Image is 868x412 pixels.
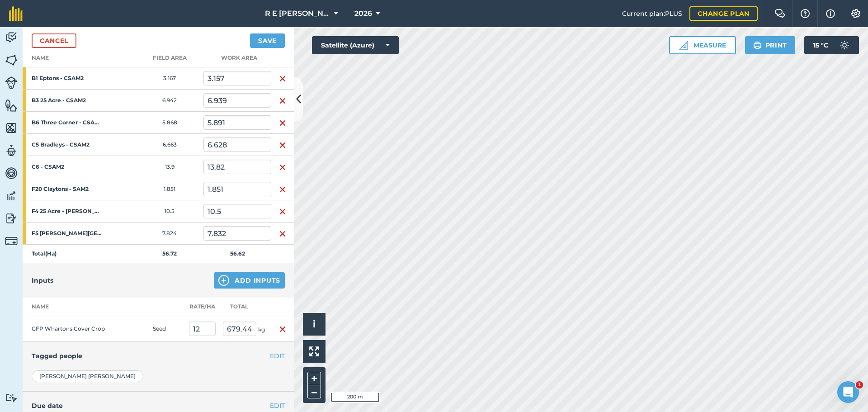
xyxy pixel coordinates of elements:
[354,8,372,19] span: 2026
[23,316,113,342] td: GFP Whartons Cover Crop
[32,119,102,126] strong: B6 Three Corner - CSAM2
[837,381,859,403] iframe: Intercom live chat
[279,228,286,239] img: svg+xml;base64,PHN2ZyB4bWxucz0iaHR0cDovL3d3dy53My5vcmcvMjAwMC9zdmciIHdpZHRoPSIxNiIgaGVpZ2h0PSIyNC...
[279,162,286,173] img: svg+xml;base64,PHN2ZyB4bWxucz0iaHR0cDovL3d3dy53My5vcmcvMjAwMC9zdmciIHdpZHRoPSIxNiIgaGVpZ2h0PSIyNC...
[265,8,330,19] span: R E [PERSON_NAME]
[279,95,286,106] img: svg+xml;base64,PHN2ZyB4bWxucz0iaHR0cDovL3d3dy53My5vcmcvMjAwMC9zdmciIHdpZHRoPSIxNiIgaGVpZ2h0PSIyNC...
[32,208,102,215] strong: F4 25 Acre - [PERSON_NAME] 2
[250,33,285,48] button: Save
[307,372,321,385] button: +
[219,298,271,316] th: Total
[5,235,18,247] img: svg+xml;base64,PD94bWwgdmVyc2lvbj0iMS4wIiBlbmNvZGluZz0idXRmLTgiPz4KPCEtLSBHZW5lcmF0b3I6IEFkb2JlIE...
[303,313,325,336] button: i
[218,275,229,286] img: svg+xml;base64,PHN2ZyB4bWxucz0iaHR0cDovL3d3dy53My5vcmcvMjAwMC9zdmciIHdpZHRoPSIxNCIgaGVpZ2h0PSIyNC...
[219,316,271,342] td: kg
[800,9,811,18] img: A question mark icon
[136,49,203,67] th: Field Area
[679,41,688,50] img: Ruler icon
[5,393,18,402] img: svg+xml;base64,PD94bWwgdmVyc2lvbj0iMS4wIiBlbmNvZGluZz0idXRmLTgiPz4KPCEtLSBHZW5lcmF0b3I6IEFkb2JlIE...
[856,381,863,388] span: 1
[32,163,102,170] strong: C6 - CSAM2
[669,36,736,54] button: Measure
[270,401,285,411] button: EDIT
[32,230,102,237] strong: F5 [PERSON_NAME][GEOGRAPHIC_DATA][STREET_ADDRESS][PERSON_NAME]
[23,49,136,67] th: Name
[136,178,203,200] td: 1.851
[279,324,286,335] img: svg+xml;base64,PHN2ZyB4bWxucz0iaHR0cDovL3d3dy53My5vcmcvMjAwMC9zdmciIHdpZHRoPSIxNiIgaGVpZ2h0PSIyNC...
[32,401,285,411] h4: Due date
[689,6,758,21] a: Change plan
[5,212,18,225] img: svg+xml;base64,PD94bWwgdmVyc2lvbj0iMS4wIiBlbmNvZGluZz0idXRmLTgiPz4KPCEtLSBHZW5lcmF0b3I6IEFkb2JlIE...
[32,97,102,104] strong: B3 25 Acre - CSAM2
[214,272,285,289] button: Add Inputs
[230,250,245,257] strong: 56.62
[5,166,18,180] img: svg+xml;base64,PD94bWwgdmVyc2lvbj0iMS4wIiBlbmNvZGluZz0idXRmLTgiPz4KPCEtLSBHZW5lcmF0b3I6IEFkb2JlIE...
[5,99,18,112] img: svg+xml;base64,PHN2ZyB4bWxucz0iaHR0cDovL3d3dy53My5vcmcvMjAwMC9zdmciIHdpZHRoPSI1NiIgaGVpZ2h0PSI2MC...
[136,223,203,245] td: 7.824
[149,316,185,342] td: Seed
[136,112,203,134] td: 5.868
[5,189,18,203] img: svg+xml;base64,PD94bWwgdmVyc2lvbj0iMS4wIiBlbmNvZGluZz0idXRmLTgiPz4KPCEtLSBHZW5lcmF0b3I6IEFkb2JlIE...
[5,31,18,44] img: svg+xml;base64,PD94bWwgdmVyc2lvbj0iMS4wIiBlbmNvZGluZz0idXRmLTgiPz4KPCEtLSBHZW5lcmF0b3I6IEFkb2JlIE...
[804,36,859,54] button: 15 °C
[813,36,828,54] span: 15 ° C
[32,75,102,82] strong: B1 Eptons - CSAM2
[32,351,285,361] h4: Tagged people
[835,36,854,54] img: svg+xml;base64,PD94bWwgdmVyc2lvbj0iMS4wIiBlbmNvZGluZz0idXRmLTgiPz4KPCEtLSBHZW5lcmF0b3I6IEFkb2JlIE...
[279,140,286,151] img: svg+xml;base64,PHN2ZyB4bWxucz0iaHR0cDovL3d3dy53My5vcmcvMjAwMC9zdmciIHdpZHRoPSIxNiIgaGVpZ2h0PSIyNC...
[312,36,399,54] button: Satellite (Azure)
[32,370,143,382] div: [PERSON_NAME] [PERSON_NAME]
[136,134,203,156] td: 6.663
[850,9,861,18] img: A cog icon
[136,90,203,112] td: 6.942
[622,9,682,19] span: Current plan : PLUS
[753,40,762,51] img: svg+xml;base64,PHN2ZyB4bWxucz0iaHR0cDovL3d3dy53My5vcmcvMjAwMC9zdmciIHdpZHRoPSIxOSIgaGVpZ2h0PSIyNC...
[279,206,286,217] img: svg+xml;base64,PHN2ZyB4bWxucz0iaHR0cDovL3d3dy53My5vcmcvMjAwMC9zdmciIHdpZHRoPSIxNiIgaGVpZ2h0PSIyNC...
[309,346,319,356] img: Four arrows, one pointing top left, one top right, one bottom right and the last bottom left
[279,184,286,195] img: svg+xml;base64,PHN2ZyB4bWxucz0iaHR0cDovL3d3dy53My5vcmcvMjAwMC9zdmciIHdpZHRoPSIxNiIgaGVpZ2h0PSIyNC...
[162,250,177,257] strong: 56.72
[745,36,796,54] button: Print
[136,67,203,90] td: 3.167
[32,250,57,257] strong: Total ( Ha )
[270,351,285,361] button: EDIT
[307,385,321,398] button: –
[203,49,271,67] th: Work area
[5,53,18,67] img: svg+xml;base64,PHN2ZyB4bWxucz0iaHR0cDovL3d3dy53My5vcmcvMjAwMC9zdmciIHdpZHRoPSI1NiIgaGVpZ2h0PSI2MC...
[32,33,76,48] a: Cancel
[136,200,203,223] td: 10.5
[32,275,53,285] h4: Inputs
[5,144,18,157] img: svg+xml;base64,PD94bWwgdmVyc2lvbj0iMS4wIiBlbmNvZGluZz0idXRmLTgiPz4KPCEtLSBHZW5lcmF0b3I6IEFkb2JlIE...
[5,121,18,135] img: svg+xml;base64,PHN2ZyB4bWxucz0iaHR0cDovL3d3dy53My5vcmcvMjAwMC9zdmciIHdpZHRoPSI1NiIgaGVpZ2h0PSI2MC...
[5,76,18,89] img: svg+xml;base64,PD94bWwgdmVyc2lvbj0iMS4wIiBlbmNvZGluZz0idXRmLTgiPz4KPCEtLSBHZW5lcmF0b3I6IEFkb2JlIE...
[313,318,316,330] span: i
[32,185,102,193] strong: F20 Claytons - SAM2
[136,156,203,178] td: 13.9
[9,6,23,21] img: fieldmargin Logo
[32,141,102,148] strong: C5 Bradleys - CSAM2
[279,73,286,84] img: svg+xml;base64,PHN2ZyB4bWxucz0iaHR0cDovL3d3dy53My5vcmcvMjAwMC9zdmciIHdpZHRoPSIxNiIgaGVpZ2h0PSIyNC...
[185,298,219,316] th: Rate/ Ha
[23,298,113,316] th: Name
[279,118,286,128] img: svg+xml;base64,PHN2ZyB4bWxucz0iaHR0cDovL3d3dy53My5vcmcvMjAwMC9zdmciIHdpZHRoPSIxNiIgaGVpZ2h0PSIyNC...
[826,8,835,19] img: svg+xml;base64,PHN2ZyB4bWxucz0iaHR0cDovL3d3dy53My5vcmcvMjAwMC9zdmciIHdpZHRoPSIxNyIgaGVpZ2h0PSIxNy...
[774,9,785,18] img: Two speech bubbles overlapping with the left bubble in the forefront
